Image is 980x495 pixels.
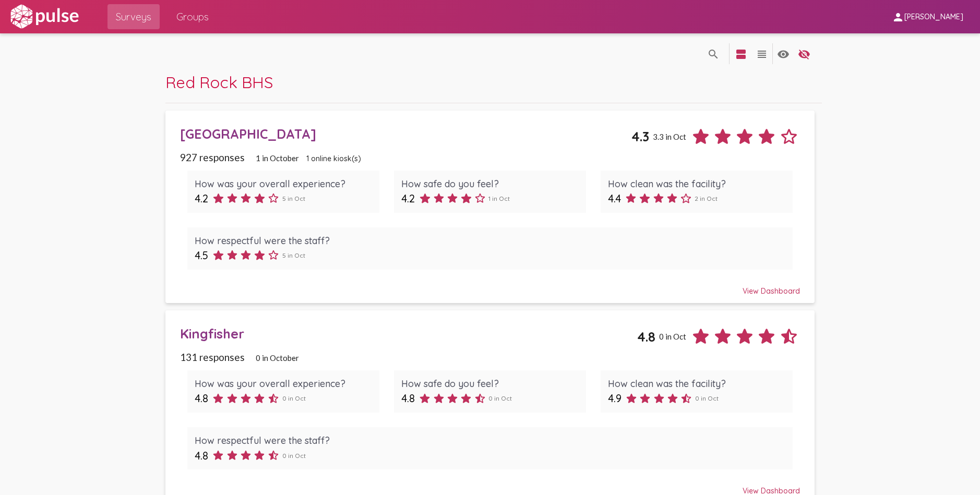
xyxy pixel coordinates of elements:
[195,449,208,462] span: 4.8
[107,4,160,29] a: Surveys
[195,235,785,247] div: How respectful were the staff?
[401,178,579,190] div: How safe do you feel?
[883,7,972,26] button: [PERSON_NAME]
[631,128,649,144] span: 4.3
[401,192,415,205] span: 4.2
[176,7,209,26] span: Groups
[195,378,372,390] div: How was your overall experience?
[773,43,794,64] button: language
[756,48,768,61] mat-icon: language
[798,48,810,61] mat-icon: language
[695,394,719,402] span: 0 in Oct
[703,43,724,64] button: language
[195,249,208,262] span: 4.5
[256,353,299,363] span: 0 in October
[735,48,747,61] mat-icon: language
[488,394,512,402] span: 0 in Oct
[282,394,306,402] span: 0 in Oct
[608,392,622,405] span: 4.9
[180,325,637,342] div: Kingfisher
[707,48,720,61] mat-icon: language
[751,43,772,64] button: language
[401,378,579,390] div: How safe do you feel?
[695,195,718,202] span: 2 in Oct
[659,332,686,341] span: 0 in Oct
[282,195,305,202] span: 5 in Oct
[731,43,751,64] button: language
[195,178,372,190] div: How was your overall experience?
[608,178,785,190] div: How clean was the facility?
[892,11,904,23] mat-icon: person
[904,13,963,22] span: [PERSON_NAME]
[401,392,415,405] span: 4.8
[256,153,299,163] span: 1 in October
[306,154,361,163] span: 1 online kiosk(s)
[282,251,305,259] span: 5 in Oct
[165,111,815,303] a: [GEOGRAPHIC_DATA]4.33.3 in Oct927 responses1 in October1 online kiosk(s)How was your overall expe...
[116,7,151,26] span: Surveys
[180,151,245,163] span: 927 responses
[777,48,790,61] mat-icon: language
[282,452,306,460] span: 0 in Oct
[195,392,208,405] span: 4.8
[637,329,655,345] span: 4.8
[608,192,621,205] span: 4.4
[168,4,217,29] a: Groups
[180,277,800,296] div: View Dashboard
[165,72,273,92] span: Red Rock BHS
[180,126,631,142] div: [GEOGRAPHIC_DATA]
[794,43,815,64] button: language
[8,4,80,30] img: white-logo.svg
[608,378,785,390] div: How clean was the facility?
[195,192,208,205] span: 4.2
[653,132,686,141] span: 3.3 in Oct
[195,434,785,446] div: How respectful were the staff?
[180,351,245,363] span: 131 responses
[488,195,510,202] span: 1 in Oct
